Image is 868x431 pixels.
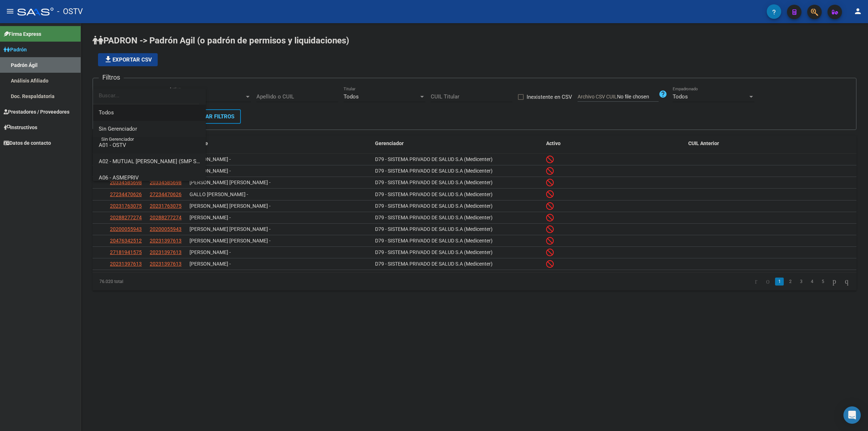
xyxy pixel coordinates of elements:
span: Sin Gerenciador [99,126,137,132]
span: A02 - MUTUAL [PERSON_NAME] (SMP Salud) [99,158,208,165]
span: A01 - OSTV [99,142,126,148]
span: A06 - ASMEPRIV [99,174,139,181]
span: Todos [99,105,200,121]
div: Open Intercom Messenger [843,406,861,424]
input: dropdown search [93,88,199,104]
